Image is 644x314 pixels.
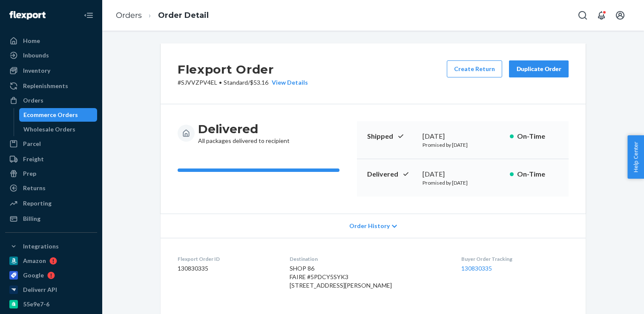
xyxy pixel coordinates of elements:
div: Replenishments [23,82,68,90]
button: Integrations [5,240,97,253]
button: Open notifications [593,7,610,24]
ol: breadcrumbs [109,3,216,28]
button: Create Return [447,60,502,77]
a: Prep [5,167,97,180]
div: Ecommerce Orders [23,111,78,119]
span: Order History [349,222,390,230]
a: Returns [5,181,97,195]
div: Integrations [23,242,59,251]
div: Billing [23,214,40,223]
dt: Buyer Order Tracking [461,255,569,263]
div: Freight [23,155,44,163]
p: Promised by [DATE] [423,179,503,186]
div: Inbounds [23,51,49,60]
div: Returns [23,184,46,192]
a: 130830335 [461,265,492,272]
a: Google [5,268,97,282]
a: Amazon [5,254,97,268]
div: Reporting [23,199,52,208]
div: 55e9e7-6 [23,300,49,308]
a: Deliverr API [5,283,97,297]
img: Flexport logo [9,11,46,20]
button: Open account menu [612,7,629,24]
p: Delivered [367,169,416,179]
dd: 130830335 [178,264,276,273]
div: Parcel [23,140,41,148]
button: Close Navigation [80,7,97,24]
a: Freight [5,152,97,166]
a: Billing [5,212,97,226]
a: 55e9e7-6 [5,297,97,311]
a: Reporting [5,197,97,210]
a: Inbounds [5,49,97,62]
p: Shipped [367,131,416,141]
div: Duplicate Order [516,65,561,73]
span: Standard [224,79,248,86]
p: Promised by [DATE] [423,141,503,148]
span: • [219,79,222,86]
button: Open Search Box [574,7,591,24]
p: On-Time [517,169,558,179]
a: Ecommerce Orders [19,108,98,122]
button: View Details [268,78,308,87]
a: Replenishments [5,79,97,93]
div: All packages delivered to recipient [198,121,290,145]
div: Wholesale Orders [23,125,75,134]
span: SHOP 86 FAIRE #5PDCY5SYK3 [STREET_ADDRESS][PERSON_NAME] [290,265,392,289]
h2: Flexport Order [178,60,308,78]
div: Orders [23,96,43,105]
button: Help Center [627,135,644,179]
div: [DATE] [423,131,503,141]
a: Parcel [5,137,97,151]
div: Amazon [23,257,46,265]
a: Inventory [5,64,97,77]
div: Deliverr API [23,285,57,294]
button: Duplicate Order [509,60,569,77]
p: On-Time [517,131,558,141]
div: Prep [23,169,36,178]
a: Home [5,34,97,48]
div: Inventory [23,66,50,75]
div: Google [23,271,44,280]
div: [DATE] [423,169,503,179]
h3: Delivered [198,121,290,137]
a: Wholesale Orders [19,123,98,136]
div: Home [23,37,40,45]
p: # SJVVZPV4EL / $53.16 [178,78,308,87]
a: Order Detail [158,11,209,20]
a: Orders [5,94,97,107]
a: Orders [116,11,142,20]
dt: Destination [290,255,448,263]
dt: Flexport Order ID [178,255,276,263]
